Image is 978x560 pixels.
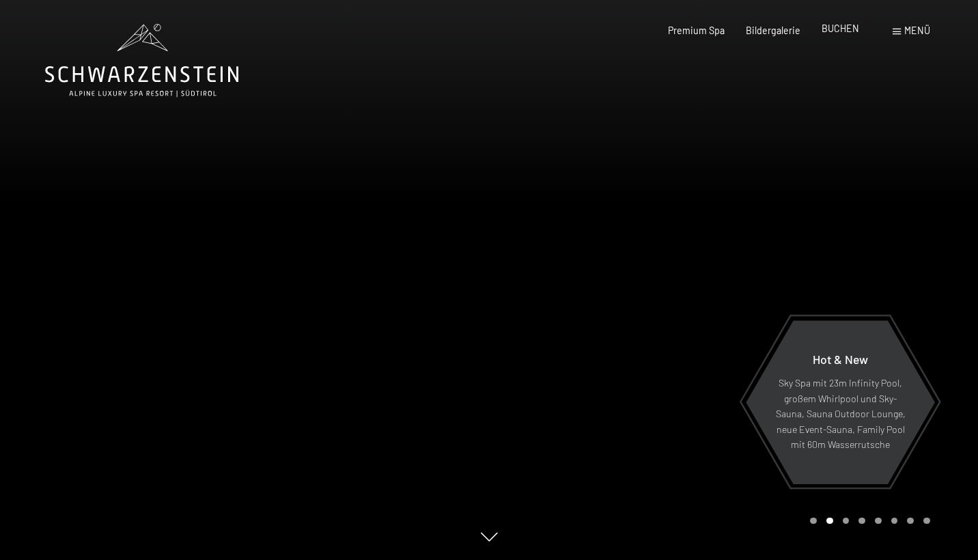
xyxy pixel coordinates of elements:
div: Carousel Page 2 (Current Slide) [826,518,833,524]
span: Hot & New [813,352,868,367]
div: Carousel Page 6 [891,518,898,524]
a: BUCHEN [822,23,859,34]
a: Hot & New Sky Spa mit 23m Infinity Pool, großem Whirlpool und Sky-Sauna, Sauna Outdoor Lounge, ne... [745,320,936,485]
p: Sky Spa mit 23m Infinity Pool, großem Whirlpool und Sky-Sauna, Sauna Outdoor Lounge, neue Event-S... [775,376,906,453]
div: Carousel Page 5 [875,518,882,524]
a: Bildergalerie [746,25,800,36]
a: Premium Spa [668,25,725,36]
span: Menü [904,25,930,36]
div: Carousel Page 3 [843,518,850,524]
div: Carousel Page 1 [810,518,817,524]
div: Carousel Pagination [805,518,930,524]
div: Carousel Page 8 [923,518,930,524]
div: Carousel Page 4 [858,518,865,524]
div: Carousel Page 7 [907,518,914,524]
